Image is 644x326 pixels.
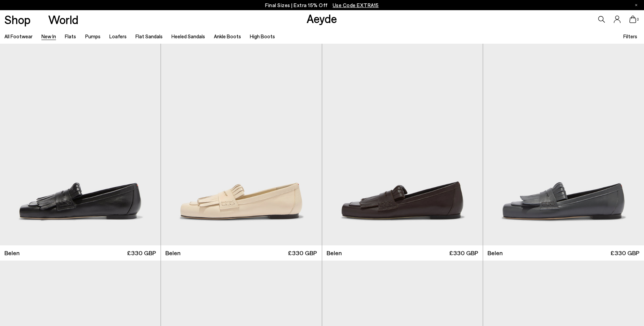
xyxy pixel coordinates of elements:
[250,33,275,39] a: High Boots
[165,249,181,257] span: Belen
[161,44,321,245] img: Belen Tassel Loafers
[171,33,205,39] a: Heeled Sandals
[288,249,317,257] span: £330 GBP
[322,245,483,261] a: Belen £330 GBP
[4,249,20,257] span: Belen
[48,14,78,25] a: World
[4,14,31,25] a: Shop
[487,249,503,257] span: Belen
[65,33,76,39] a: Flats
[135,33,163,39] a: Flat Sandals
[265,1,379,9] p: Final Sizes | Extra 15% Off
[327,249,342,257] span: Belen
[449,249,478,257] span: £330 GBP
[483,245,644,261] a: Belen £330 GBP
[623,33,637,39] span: Filters
[41,33,56,39] a: New In
[322,44,483,245] img: Belen Tassel Loafers
[307,11,337,25] a: Aeyde
[610,249,640,257] span: £330 GBP
[629,16,636,23] a: 0
[161,245,321,261] a: Belen £330 GBP
[85,33,100,39] a: Pumps
[109,33,127,39] a: Loafers
[636,18,640,21] span: 0
[214,33,241,39] a: Ankle Boots
[4,33,33,39] a: All Footwear
[127,249,156,257] span: £330 GBP
[483,44,644,245] img: Belen Tassel Loafers
[333,2,379,8] span: Navigate to /collections/ss25-final-sizes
